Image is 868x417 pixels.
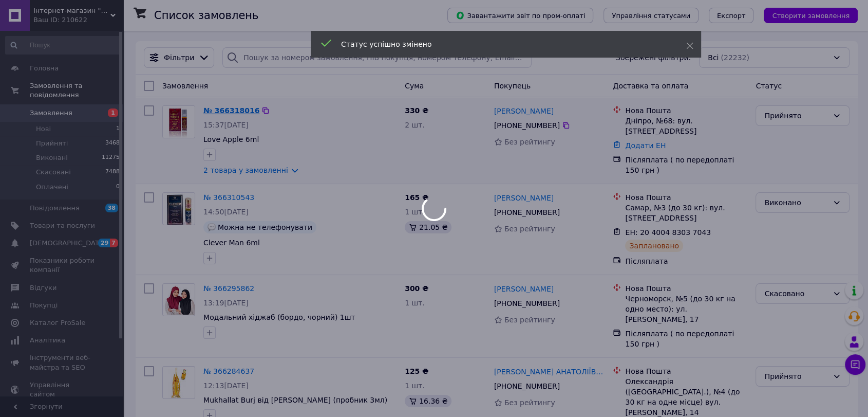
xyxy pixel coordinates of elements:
[30,256,95,275] span: Показники роботи компанії
[203,284,254,293] a: № 366295862
[625,256,747,266] div: Післяплата
[447,8,593,23] button: Завантажити звіт по пром-оплаті
[203,208,249,216] span: 14:50[DATE]
[504,398,555,407] span: Без рейтингу
[164,52,194,63] span: Фільтри
[625,294,747,324] div: Черноморск, №5 (до 30 кг на одно место): ул. [PERSON_NAME], 17
[30,380,95,399] span: Управління сайтом
[207,223,216,231] img: :speech_balloon:
[625,228,711,237] span: ЕН: 20 4004 8303 7043
[30,204,80,213] span: Повідомлення
[162,366,195,399] a: Фото товару
[102,153,120,162] span: 11275
[203,396,387,404] span: Mukhallat Burj від [PERSON_NAME] (пробник 3мл)
[764,110,828,121] div: Прийнято
[30,318,85,328] span: Каталог ProSale
[494,106,554,116] a: [PERSON_NAME]
[36,168,71,177] span: Скасовані
[30,81,123,100] span: Замовлення та повідомлення
[162,283,195,316] a: Фото товару
[492,379,562,393] div: [PHONE_NUMBER]
[33,6,110,15] span: Інтернет-магазин "Arabian parfum"
[30,301,58,310] span: Покупці
[764,288,828,299] div: Скасовано
[764,371,828,382] div: Прийнято
[492,118,562,133] div: [PHONE_NUMBER]
[717,12,746,20] span: Експорт
[845,354,865,375] button: Чат з покупцем
[341,39,661,49] div: Статус успішно змінено
[203,313,355,321] a: Модальний хіджаб (бордо, чорний) 1шт
[98,239,110,247] span: 29
[764,197,828,208] div: Виконано
[625,366,747,376] div: Нова Пошта
[603,8,699,23] button: Управління статусами
[405,382,425,390] span: 1 шт.
[36,183,68,192] span: Оплачені
[30,108,72,118] span: Замовлення
[625,105,747,116] div: Нова Пошта
[494,367,605,377] a: [PERSON_NAME] АНАТОЛІЇВНА
[504,225,555,233] span: Без рейтингу
[708,52,719,63] span: Всі
[504,138,555,146] span: Без рейтингу
[625,141,666,150] a: Додати ЕН
[625,329,747,349] div: Післяплата ( по передоплаті 150 грн )
[154,9,258,22] h1: Список замовлень
[162,82,208,90] span: Замовлення
[764,8,858,23] button: Створити замовлення
[612,12,690,20] span: Управління статусами
[36,124,51,134] span: Нові
[164,193,193,225] img: Фото товару
[494,284,554,294] a: [PERSON_NAME]
[721,53,749,62] span: (22232)
[772,12,850,20] span: Створити замовлення
[203,239,260,247] a: Clever Man 6ml
[405,221,451,233] div: 21.05 ₴
[625,203,747,223] div: Самар, №3 (до 30 кг): вул. [STREET_ADDRESS]
[33,15,123,25] div: Ваш ID: 210622
[709,8,754,23] button: Експорт
[494,82,531,90] span: Покупець
[36,153,68,162] span: Виконані
[163,285,195,315] img: Фото товару
[203,299,249,307] span: 13:19[DATE]
[203,367,254,375] a: № 366284637
[203,382,249,390] span: 12:13[DATE]
[405,208,425,216] span: 1 шт.
[625,192,747,203] div: Нова Пошта
[162,105,195,138] a: Фото товару
[492,205,562,220] div: [PHONE_NUMBER]
[110,239,118,247] span: 7
[456,11,585,20] span: Завантажити звіт по пром-оплаті
[504,316,555,324] span: Без рейтингу
[105,139,120,148] span: 3468
[405,367,428,375] span: 125 ₴
[168,367,190,398] img: Фото товару
[116,124,120,134] span: 1
[30,353,95,372] span: Інструменти веб-майстра та SEO
[36,139,68,148] span: Прийняті
[753,11,858,19] a: Створити замовлення
[494,193,554,203] a: [PERSON_NAME]
[116,183,120,192] span: 0
[203,166,288,174] a: 2 товара у замовленні
[625,155,747,175] div: Післяплата ( по передоплаті 150 грн )
[218,223,312,231] span: Можна не телефонувати
[203,135,259,143] a: Love Apple 6ml
[30,336,65,345] span: Аналітика
[625,283,747,294] div: Нова Пошта
[30,64,59,73] span: Головна
[163,106,195,138] img: Фото товару
[5,36,121,55] input: Пошук
[30,239,106,248] span: [DEMOGRAPHIC_DATA]
[203,106,259,115] a: № 366318016
[405,193,428,202] span: 165 ₴
[105,168,120,177] span: 7488
[30,283,56,293] span: Відгуки
[625,240,683,252] div: Заплановано
[405,106,428,115] span: 330 ₴
[756,82,782,90] span: Статус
